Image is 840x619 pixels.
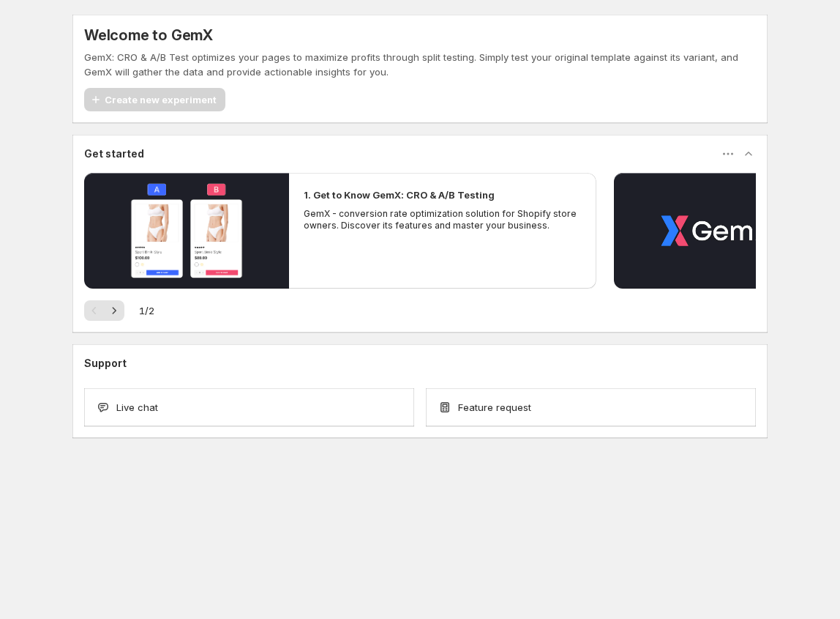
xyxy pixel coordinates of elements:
span: Live chat [116,400,158,415]
h2: 1. Get to Know GemX: CRO & A/B Testing [304,188,495,202]
h3: Get started [84,147,144,161]
p: GemX - conversion rate optimization solution for Shopify store owners. Discover its features and ... [304,208,582,231]
h5: Welcome to GemX [84,26,213,44]
span: Feature request [458,400,531,415]
h3: Support [84,356,127,371]
p: GemX: CRO & A/B Test optimizes your pages to maximize profits through split testing. Simply test ... [84,50,756,79]
span: 1 / 2 [139,303,154,318]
